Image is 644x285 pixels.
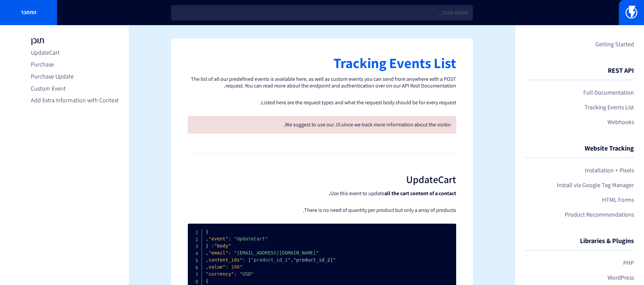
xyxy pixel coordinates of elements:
[251,257,290,263] span: "product_id_1"
[206,278,208,284] span: }
[188,174,456,185] h2: UpdateCart
[525,116,634,128] a: Webhooks
[188,76,456,89] p: The list of all our predefined events is available here, as well as custom events you can send fr...
[243,257,245,263] span: :
[525,145,634,158] h4: Website Tracking
[290,257,293,263] span: ,
[188,207,456,214] p: There is no need of quantity per product but only a array of products.
[206,250,208,255] span: ,
[330,257,333,263] span: ]
[209,257,336,263] span: "content_ids"
[525,102,634,113] a: Tracking Events List
[228,236,231,241] span: :
[234,271,236,277] span: :
[193,121,451,128] p: We suggest to use our JS since we track more information about the visitor.
[31,48,119,57] a: UpdateCart
[209,250,316,255] span: "[EMAIL_ADDRESS][DOMAIN_NAME]"
[206,271,251,277] span: "USD"
[206,243,208,248] span: {
[206,257,208,263] span: ,
[31,35,119,45] h3: תוכן
[214,243,231,248] span: "body"
[225,264,228,270] span: :
[188,55,456,71] h1: Tracking Events List
[171,5,473,20] input: חיפוש מהיר...
[525,179,634,191] a: Install via Google Tag Manager
[329,190,456,197] strong: all the cart content of a contact.
[211,243,214,248] span: :
[206,236,208,241] span: ,
[525,194,634,206] a: HTML Forms
[31,72,119,81] a: Purchase Update
[525,39,634,50] a: Getting Started
[211,250,319,255] span: "email"
[209,236,265,241] span: "UpdateCart"
[525,165,634,176] a: Installation + Pixels
[206,229,208,234] span: {
[209,264,243,270] span: "value"
[31,96,119,105] a: Add Extra Information with Context
[525,237,634,250] h4: Libraries & Plugins
[525,67,634,80] h4: REST API
[206,264,208,270] span: ,
[188,99,456,106] p: Listed here are the request types and what the request body should be for every request.
[209,271,254,277] span: "currency"
[31,60,119,69] a: Purchase
[525,257,634,269] a: PHP
[525,272,634,283] a: WordPress
[248,257,251,263] span: [
[188,190,456,197] p: Use this event to update
[211,236,268,241] span: "event"
[31,84,119,93] a: Custom Event
[525,209,634,220] a: Product Recommendations
[228,250,231,255] span: :
[525,87,634,98] a: Full Documentation
[231,264,239,270] span: 100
